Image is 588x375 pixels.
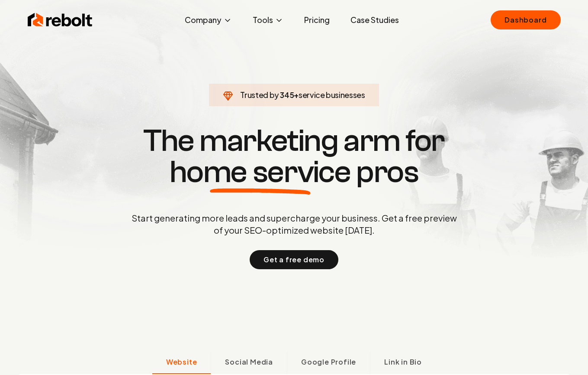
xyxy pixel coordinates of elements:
[225,357,273,367] span: Social Media
[211,352,287,374] button: Social Media
[294,90,299,100] span: +
[287,352,370,374] button: Google Profile
[152,352,211,374] button: Website
[299,90,365,100] span: service businesses
[246,11,290,29] button: Tools
[28,11,93,29] img: Rebolt Logo
[170,157,351,188] span: home service
[87,125,502,188] h1: The marketing arm for pros
[166,357,197,367] span: Website
[370,352,436,374] button: Link in Bio
[240,90,279,100] span: Trusted by
[301,357,356,367] span: Google Profile
[130,212,459,236] p: Start generating more leads and supercharge your business. Get a free preview of your SEO-optimiz...
[280,89,294,101] span: 345
[178,11,239,29] button: Company
[250,250,338,269] button: Get a free demo
[491,10,560,29] a: Dashboard
[384,357,422,367] span: Link in Bio
[297,11,337,29] a: Pricing
[344,11,406,29] a: Case Studies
